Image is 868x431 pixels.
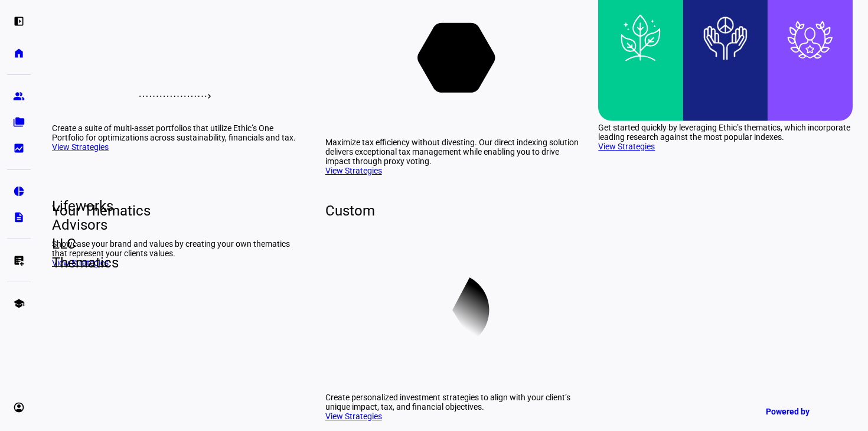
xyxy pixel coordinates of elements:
[13,47,25,59] eth-mat-symbol: home
[598,142,655,151] a: View Strategies
[52,123,306,142] div: Create a suite of multi-asset portfolios that utilize Ethic’s One Portfolio for optimizations acr...
[760,400,850,422] a: Powered by
[13,90,25,102] eth-mat-symbol: group
[325,393,580,412] div: Create personalized investment strategies to align with your client’s unique impact, tax, and fin...
[325,138,580,166] div: Maximize tax efficiency without divesting. Our direct indexing solution delivers exceptional tax ...
[13,298,25,309] eth-mat-symbol: school
[7,205,31,229] a: description
[325,166,382,175] a: View Strategies
[13,211,25,223] eth-mat-symbol: description
[52,201,306,220] div: Your Thematics
[598,123,853,142] div: Get started quickly by leveraging Ethic’s thematics, which incorporate leading research against t...
[43,197,61,272] span: Lifeworks Advisors LLC Thematics
[7,136,31,160] a: bid_landscape
[52,239,306,258] div: Showcase your brand and values by creating your own thematics that represent your clients values.
[13,15,25,27] eth-mat-symbol: left_panel_open
[7,84,31,108] a: group
[13,116,25,128] eth-mat-symbol: folder_copy
[13,401,25,413] eth-mat-symbol: account_circle
[13,142,25,154] eth-mat-symbol: bid_landscape
[7,41,31,65] a: home
[13,185,25,197] eth-mat-symbol: pie_chart
[7,110,31,134] a: folder_copy
[7,179,31,203] a: pie_chart
[52,142,109,152] a: View Strategies
[325,201,580,220] div: Custom
[13,254,25,266] eth-mat-symbol: list_alt_add
[325,412,382,421] a: View Strategies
